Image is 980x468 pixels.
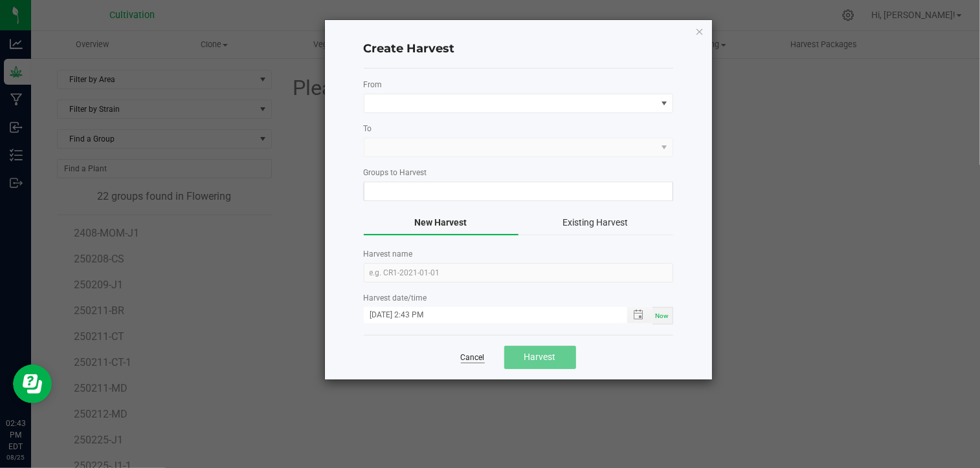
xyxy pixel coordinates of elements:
h4: Create Harvest [364,41,673,58]
iframe: Resource center [13,365,52,403]
label: Groups to Harvest [364,167,673,178]
button: New Harvest [364,211,518,235]
span: Toggle popup [627,307,652,323]
label: From [364,79,673,90]
label: To [364,123,673,134]
span: Harvest [524,352,556,362]
input: e.g. CR1-2021-01-01 [364,263,673,282]
button: Harvest [504,346,576,369]
label: Harvest date/time [364,292,673,304]
span: Now [656,312,669,319]
a: Cancel [461,352,485,363]
label: Harvest name [364,248,673,260]
input: MM/dd/yyyy HH:MM a [364,307,614,323]
button: Existing Harvest [518,211,673,235]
